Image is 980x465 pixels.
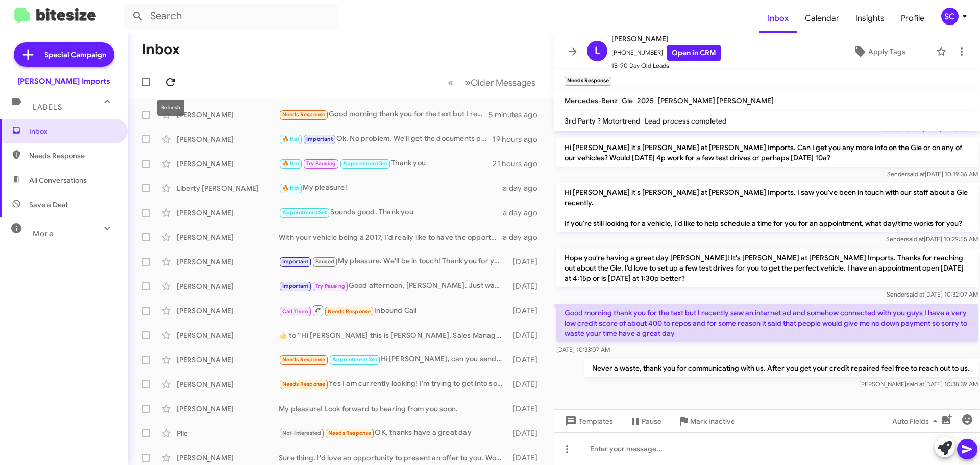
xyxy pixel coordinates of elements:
span: Needs Response [282,356,326,363]
span: said at [906,380,924,388]
div: [PERSON_NAME] [177,355,279,365]
div: a day ago [503,208,546,218]
span: « [448,76,453,89]
span: Gle [622,96,633,105]
span: 🔥 Hot [282,160,300,167]
div: [PERSON_NAME] Imports [17,76,110,86]
span: Try Pausing [306,160,336,167]
button: Apply Tags [826,42,931,61]
span: Inbox [29,126,116,136]
span: 🔥 Hot [282,185,300,191]
span: Needs Response [328,308,371,315]
button: Next [459,72,542,93]
p: Good morning thank you for the text but I recently saw an internet ad and somehow connected with ... [556,304,978,342]
span: Profile [893,4,933,33]
span: Needs Response [328,430,372,436]
div: My pleasure! [279,182,503,194]
div: [DATE] [508,379,546,389]
span: Sender [DATE] 10:29:55 AM [886,235,978,243]
span: L [595,43,600,59]
div: [PERSON_NAME] [177,232,279,242]
div: a day ago [503,232,546,242]
span: Auto Fields [892,412,941,430]
div: [PERSON_NAME] [177,134,279,144]
a: Open in CRM [667,45,721,61]
span: 2025 [637,96,654,105]
div: [PERSON_NAME] [177,379,279,389]
span: Sender [DATE] 10:32:07 AM [887,290,978,298]
a: Insights [847,4,893,33]
span: Important [282,258,309,265]
p: Hi [PERSON_NAME] it's [PERSON_NAME] at [PERSON_NAME] Imports. Can I get you any more info on the ... [556,138,978,167]
div: [DATE] [508,355,546,365]
span: Important [306,136,333,142]
div: [PERSON_NAME] [177,159,279,169]
span: Appointment Set [332,356,377,363]
div: Thank you [279,158,493,169]
span: said at [906,290,924,298]
button: Templates [554,412,621,430]
div: [DATE] [508,257,546,267]
a: Special Campaign [14,42,114,67]
h1: Inbox [142,41,180,58]
button: Mark Inactive [670,412,743,430]
span: Call Them [282,308,309,315]
span: [PERSON_NAME] [DATE] 10:38:39 AM [859,380,978,388]
nav: Page navigation example [442,72,542,93]
button: Previous [442,72,459,93]
div: a day ago [503,183,546,193]
span: 🔥 Hot [282,136,300,142]
div: [PERSON_NAME] [177,453,279,463]
span: Needs Response [282,381,326,387]
div: [PERSON_NAME] [177,330,279,340]
div: Good morning thank you for the text but I recently saw an internet ad and somehow connected with ... [279,109,488,120]
span: Appointment Set [282,209,327,216]
div: ​👍​ to “ Hi [PERSON_NAME] this is [PERSON_NAME], Sales Manager at [PERSON_NAME] Imports. Thanks f... [279,330,508,340]
span: Sender [DATE] 10:19:36 AM [887,170,978,178]
span: Labels [33,103,62,112]
span: [DATE] 10:33:07 AM [556,346,610,353]
span: 3rd Party ? Motortrend [565,116,641,126]
span: [PERSON_NAME] [611,33,721,45]
small: Needs Response [565,77,611,86]
span: [PHONE_NUMBER] [611,45,721,61]
div: Liberty [PERSON_NAME] [177,183,279,193]
input: Search [124,4,338,29]
div: [DATE] [508,306,546,316]
span: Appointment Set [343,160,388,167]
span: Templates [562,412,613,430]
span: Needs Response [282,111,326,118]
div: [PERSON_NAME] [177,306,279,316]
a: Calendar [797,4,847,33]
span: Special Campaign [44,50,106,60]
span: Mark Inactive [690,412,735,430]
div: Inbound Call [279,304,508,317]
a: Inbox [759,4,797,33]
p: Never a waste, thank you for communicating with us. After you get your credit repaired feel free ... [584,359,978,377]
span: Lead process completed [645,116,727,126]
div: [DATE] [508,428,546,438]
span: All Conversations [29,175,87,185]
span: Older Messages [471,77,535,88]
div: [DATE] [508,404,546,414]
span: More [33,229,54,238]
span: said at [906,235,924,243]
span: Paused [315,258,334,265]
button: Auto Fields [884,412,949,430]
span: Needs Response [29,151,116,161]
div: My pleasure. We'll be in touch! Thank you for your time and have a great day! [279,256,508,267]
div: [PERSON_NAME] [177,281,279,291]
div: [DATE] [508,330,546,340]
span: Mercedes-Benz [565,96,618,105]
div: [PERSON_NAME] [177,208,279,218]
span: Pause [642,412,661,430]
div: Hi [PERSON_NAME], can you send me some pics of a [PERSON_NAME]-350 2015 you have and confirm if i... [279,354,508,365]
span: said at [907,170,925,178]
div: [PERSON_NAME] [177,110,279,120]
div: Ok. No problem. We'll get the documents prepared and have them sent out as soon as possible. Than... [279,133,493,145]
div: 21 hours ago [493,159,546,169]
span: Not-Interested [282,430,322,436]
div: Good afternoon, [PERSON_NAME]. Just wanted to check in with you to see if you've had an opportuni... [279,280,508,292]
button: Pause [621,412,670,430]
